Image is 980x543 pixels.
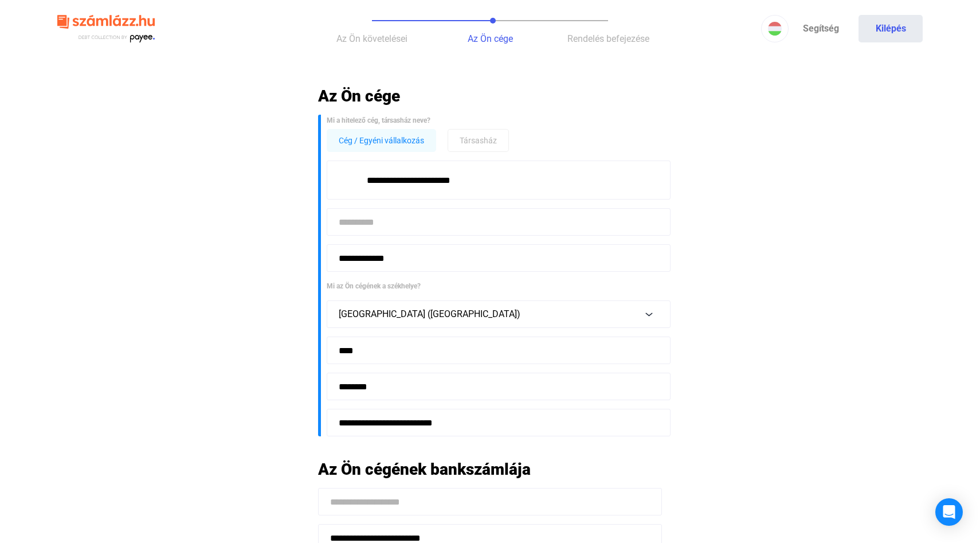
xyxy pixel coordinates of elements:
h2: Az Ön cége [318,86,662,106]
button: Cég / Egyéni vállalkozás [327,129,436,152]
img: HU [768,22,782,36]
span: [GEOGRAPHIC_DATA] ([GEOGRAPHIC_DATA]) [339,308,520,319]
div: Mi a hitelező cég, társasház neve? [327,115,662,126]
span: Cég / Egyéni vállalkozás [339,134,424,147]
button: Társasház [448,129,509,152]
span: Az Ön cége [468,33,513,44]
div: Open Intercom Messenger [935,498,963,526]
button: HU [761,15,789,42]
span: Társasház [460,134,497,147]
button: Kilépés [859,15,923,42]
img: szamlazzhu-logo [57,10,155,48]
h2: Az Ön cégének bankszámlája [318,459,662,479]
div: Mi az Ön cégének a székhelye? [327,280,662,292]
span: Az Ön követelései [336,33,407,44]
button: [GEOGRAPHIC_DATA] ([GEOGRAPHIC_DATA]) [327,300,671,328]
a: Segítség [789,15,853,42]
span: Rendelés befejezése [567,33,649,44]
